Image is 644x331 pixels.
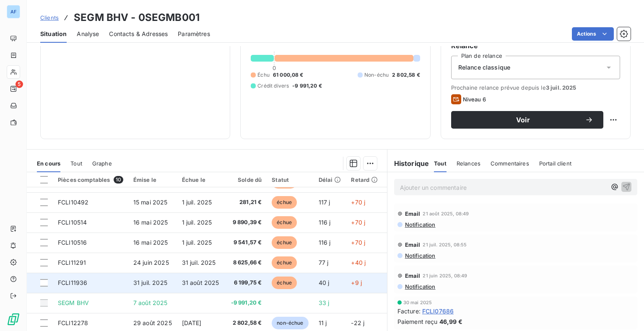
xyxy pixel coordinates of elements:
span: -22 j [351,319,364,326]
span: 1 juil. 2025 [182,219,212,226]
span: 21 août 2025, 08:49 [423,211,469,216]
span: Tout [434,160,447,167]
span: échue [272,196,297,209]
span: Crédit divers [257,82,289,90]
span: 24 juin 2025 [133,259,169,266]
button: Voir [451,111,603,129]
iframe: Intercom live chat [615,303,636,323]
span: +40 j [351,259,366,266]
span: 9 541,57 € [230,238,262,247]
span: Notification [404,283,436,290]
h6: Historique [387,158,429,168]
span: 21 juin 2025, 08:49 [423,273,467,278]
span: Paramètres [178,30,210,38]
div: AF [7,5,20,18]
span: échue [272,236,297,249]
span: 5 [16,80,23,88]
span: 1 juil. 2025 [182,199,212,206]
span: Notification [404,252,436,259]
span: Relance classique [458,63,511,72]
span: +9 j [351,279,362,286]
span: +70 j [351,239,365,246]
span: Relances [457,160,480,167]
div: Pièces comptables [58,176,123,184]
span: +70 j [351,219,365,226]
span: 77 j [319,259,329,266]
span: Tout [70,160,82,167]
span: 9 890,39 € [230,218,262,227]
span: échue [272,256,297,269]
span: Clients [40,14,59,21]
span: 281,21 € [230,198,262,207]
div: Échue le [182,176,220,183]
div: Solde dû [230,176,262,183]
span: 31 août 2025 [182,279,219,286]
img: Logo LeanPay [7,313,20,326]
span: Facture : [397,307,421,315]
span: échue [272,216,297,229]
span: 10 [114,176,123,184]
span: 3 juil. 2025 [546,84,576,91]
div: Statut [272,176,308,183]
span: Contacts & Adresses [109,30,168,38]
span: 15 mai 2025 [133,199,168,206]
span: 8 625,66 € [230,259,262,267]
span: FCLI10492 [58,199,88,206]
span: Email [405,210,421,217]
a: Clients [40,13,59,22]
div: Retard [351,176,378,183]
span: FCLI11936 [58,279,87,286]
span: 30 mai 2025 [403,300,432,305]
span: FCLI10516 [58,239,87,246]
span: Notification [404,221,436,228]
span: Échu [257,71,270,79]
span: 29 août 2025 [133,319,172,326]
span: 117 j [319,199,330,206]
span: Email [405,241,421,248]
span: 1 juil. 2025 [182,239,212,246]
span: 40 j [319,279,330,286]
span: Graphe [92,160,112,167]
span: -9 991,20 € [230,299,262,307]
span: Commentaires [491,160,529,167]
span: En cours [37,160,60,167]
span: échue [272,277,297,289]
span: Analyse [77,30,99,38]
span: 21 juil. 2025, 08:55 [423,242,467,247]
span: Portail client [539,160,571,167]
span: FCLI12278 [58,319,88,326]
span: Voir [461,116,585,123]
span: +70 j [351,199,365,206]
span: Paiement reçu [397,317,438,326]
span: 16 mai 2025 [133,239,168,246]
span: 2 802,58 € [230,319,262,327]
span: 116 j [319,219,331,226]
span: [DATE] [182,319,202,326]
span: 6 199,75 € [230,279,262,287]
button: Actions [572,27,614,41]
span: 7 août 2025 [133,299,168,306]
span: SEGM BHV [58,299,89,306]
span: Non-échu [364,71,389,79]
span: Niveau 6 [463,96,486,103]
div: Émise le [133,176,172,183]
span: non-échue [272,317,308,329]
span: Prochaine relance prévue depuis le [451,84,620,91]
span: Situation [40,30,67,38]
span: 31 juil. 2025 [133,279,167,286]
div: Délai [319,176,341,183]
span: 33 j [319,299,330,306]
span: 61 000,08 € [273,71,304,79]
span: FCLI07686 [422,307,454,315]
span: 16 mai 2025 [133,219,168,226]
span: 116 j [319,239,331,246]
span: 11 j [319,319,327,326]
span: -9 991,20 € [292,82,322,90]
span: Email [405,272,421,279]
span: FCLI10514 [58,219,87,226]
span: FCLI11291 [58,259,86,266]
span: 31 juil. 2025 [182,259,216,266]
span: 46,99 € [439,317,462,326]
span: 2 802,58 € [392,71,420,79]
span: 0 [273,65,276,71]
